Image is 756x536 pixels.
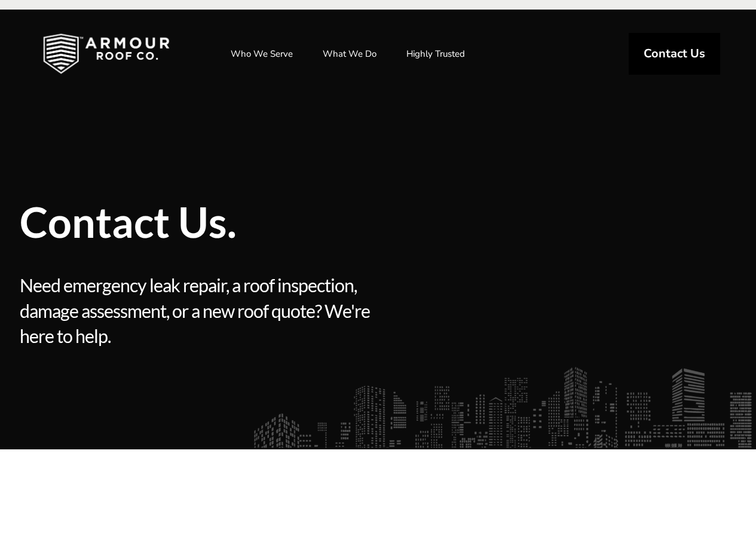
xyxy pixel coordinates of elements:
a: Highly Trusted [394,39,477,69]
a: Contact Us [629,33,720,75]
img: Industrial and Commercial Roofing Company | Armour Roof Co. [24,24,189,84]
span: Contact Us [644,48,705,60]
a: Who We Serve [219,39,305,69]
span: Need emergency leak repair, a roof inspection, damage assessment, or a new roof quote? We're here... [20,272,374,349]
span: Contact Us. [20,201,552,243]
a: What We Do [311,39,388,69]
